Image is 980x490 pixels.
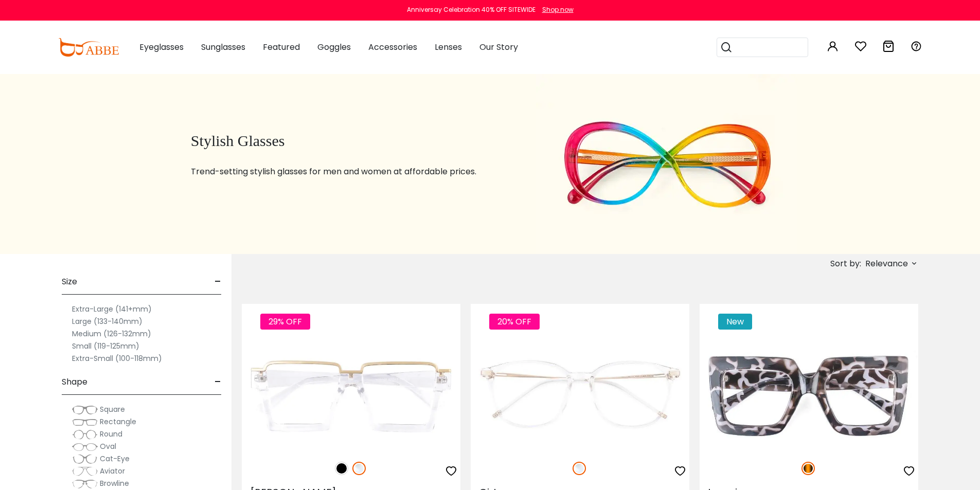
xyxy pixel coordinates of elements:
div: Anniversay Celebration 40% OFF SITEWIDE [407,5,536,14]
p: Trend-setting stylish glasses for men and women at affordable prices. [191,166,510,178]
img: Square.png [72,405,98,415]
span: Our Story [479,41,518,53]
span: Accessories [368,41,417,53]
span: New [718,314,752,330]
img: Cat-Eye.png [72,454,98,464]
img: Tortoise Imani - Plastic ,Universal Bridge Fit [700,341,918,450]
div: Shop now [542,5,574,14]
img: Browline.png [72,479,98,489]
img: Rectangle.png [72,417,98,427]
img: Oval.png [72,442,98,452]
h1: Stylish Glasses [191,132,510,150]
span: 20% OFF [489,314,540,330]
label: Small (119-125mm) [72,340,139,352]
img: Round.png [72,429,98,440]
span: Shape [62,370,87,394]
span: Sunglasses [201,41,245,53]
span: Eyeglasses [139,41,184,53]
span: Round [100,429,122,439]
img: Fclear Girt - TR ,Universal Bridge Fit [471,341,689,450]
img: Black [335,462,348,475]
img: Tortoise [801,462,815,475]
img: stylish glasses [536,74,797,254]
span: 29% OFF [260,314,310,330]
span: Browline [100,478,129,488]
label: Large (133-140mm) [72,315,142,328]
img: abbeglasses.com [58,38,119,57]
span: Aviator [100,466,125,476]
img: Clear [352,462,366,475]
label: Extra-Small (100-118mm) [72,352,162,365]
span: Goggles [317,41,351,53]
label: Extra-Large (141+mm) [72,303,152,315]
img: Aviator.png [72,466,98,477]
label: Medium (126-132mm) [72,328,151,340]
a: Shop now [537,5,574,14]
span: Cat-Eye [100,453,130,464]
span: - [215,269,221,294]
span: Sort by: [830,258,861,269]
span: Oval [100,441,116,451]
span: Relevance [865,255,908,273]
img: Clear [573,462,586,475]
span: Rectangle [100,416,136,427]
span: Lenses [435,41,462,53]
span: Square [100,404,125,414]
img: Fclear Umbel - Plastic ,Universal Bridge Fit [242,341,460,450]
span: Size [62,269,77,294]
span: - [215,370,221,394]
span: Featured [263,41,300,53]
